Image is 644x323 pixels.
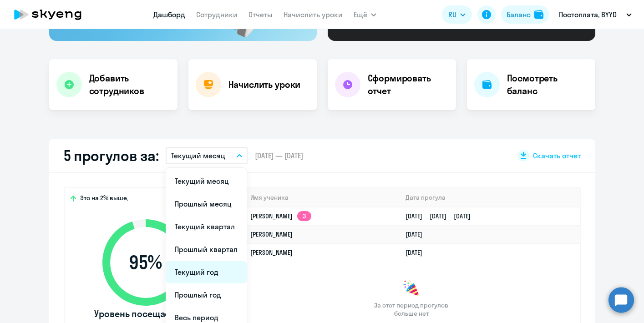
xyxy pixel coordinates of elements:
a: [DATE] [406,248,430,257]
span: За этот период прогулов больше нет [373,301,450,318]
a: Сотрудники [196,10,238,19]
p: Текущий месяц [171,150,225,161]
a: Начислить уроки [284,10,343,19]
h4: Посмотреть баланс [507,72,588,97]
h2: 5 прогулов за: [64,146,159,165]
a: [PERSON_NAME]3 [250,212,311,220]
span: Скачать отчет [533,151,581,161]
th: Дата прогула [398,188,579,207]
span: Это на 2% выше, [80,194,128,205]
a: [PERSON_NAME] [250,248,293,257]
button: Ещё [354,5,376,24]
a: Дашборд [153,10,185,19]
button: RU [442,5,472,24]
h4: Добавить сотрудников [89,72,170,97]
h4: Сформировать отчет [368,72,449,97]
app-skyeng-badge: 3 [297,211,311,221]
a: [DATE] [406,230,430,238]
a: [PERSON_NAME] [250,230,293,238]
button: Балансbalance [501,5,549,24]
img: balance [534,10,543,19]
p: Постоплата, BYYD [559,9,617,20]
a: Отчеты [248,10,273,19]
a: [DATE][DATE][DATE] [406,212,478,220]
span: [DATE] — [DATE] [255,151,303,161]
th: Имя ученика [243,188,399,207]
span: Ещё [354,9,367,20]
button: Постоплата, BYYD [554,4,636,25]
h4: Начислить уроки [228,78,301,91]
div: Баланс [507,9,531,20]
button: Текущий месяц [166,147,248,164]
img: congrats [402,279,421,298]
span: 95 % [93,252,198,273]
span: RU [448,9,456,20]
